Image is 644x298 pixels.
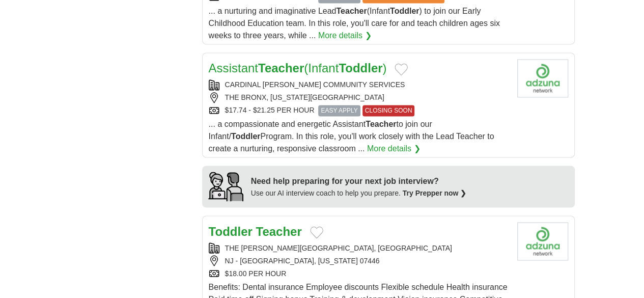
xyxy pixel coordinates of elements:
span: ... a nurturing and imaginative Lead (Infant ) to join our Early Childhood Education team. In thi... [209,7,500,40]
button: Add to favorite jobs [310,226,323,238]
div: THE [PERSON_NAME][GEOGRAPHIC_DATA], [GEOGRAPHIC_DATA] [209,242,509,253]
div: Use our AI interview coach to help you prepare. [251,187,467,198]
strong: Toddler [209,224,253,238]
a: More details ❯ [367,143,421,155]
span: EASY APPLY [318,105,360,116]
img: Company logo [517,222,568,260]
a: Toddler Teacher [209,224,302,238]
strong: Toddler [231,132,260,141]
strong: Teacher [258,61,304,75]
div: NJ - [GEOGRAPHIC_DATA], [US_STATE] 07446 [209,255,509,266]
strong: Toddler [339,61,382,75]
div: THE BRONX, [US_STATE][GEOGRAPHIC_DATA] [209,92,509,103]
a: More details ❯ [318,30,372,42]
div: Need help preparing for your next job interview? [251,175,467,187]
div: $18.00 PER HOUR [209,268,509,279]
strong: Teacher [366,120,396,128]
strong: Teacher [336,7,367,15]
span: CLOSING SOON [362,105,415,116]
button: Add to favorite jobs [395,63,408,75]
img: Company logo [517,59,568,97]
strong: Toddler [390,7,419,15]
strong: Teacher [256,224,301,238]
a: Try Prepper now ❯ [403,188,467,197]
div: CARDINAL [PERSON_NAME] COMMUNITY SERVICES [209,79,509,90]
span: ... a compassionate and energetic Assistant to join our Infant/ Program. In this role, you'll wor... [209,120,494,153]
a: AssistantTeacher(InfantToddler) [209,61,387,75]
div: $17.74 - $21.25 PER HOUR [209,105,509,116]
